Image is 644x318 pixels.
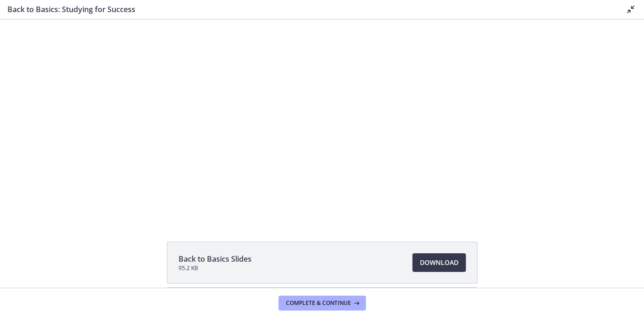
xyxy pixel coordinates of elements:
button: Complete & continue [279,296,366,311]
h3: Back to Basics: Studying for Success [7,4,611,15]
span: 95.2 KB [179,264,252,272]
span: Back to Basics Slides [179,253,252,264]
a: Download [412,253,466,272]
span: Complete & continue [286,299,351,307]
span: Download [420,257,458,268]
